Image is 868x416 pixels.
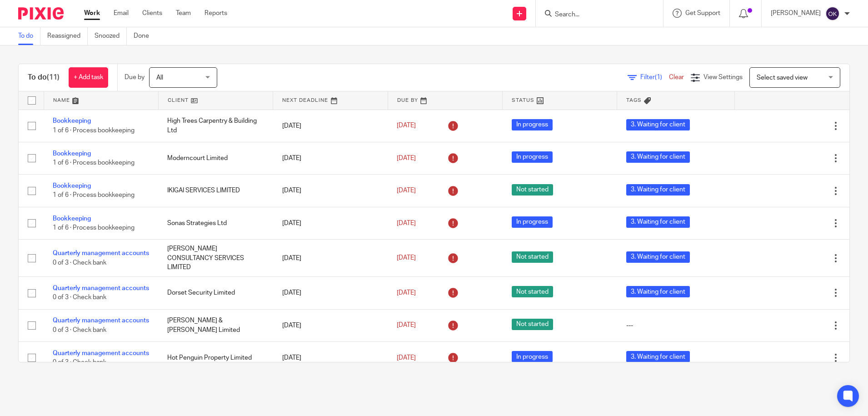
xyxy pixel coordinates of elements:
span: Not started [512,286,553,297]
span: Filter [640,74,669,80]
img: Pixie [18,7,64,20]
span: 1 of 6 · Process bookkeeping [53,192,135,199]
span: 3. Waiting for client [626,151,690,163]
span: 0 of 3 · Check bank [53,294,106,301]
span: [DATE] [397,220,416,226]
span: View Settings [703,74,743,80]
span: [DATE] [397,255,416,261]
span: In progress [512,151,553,163]
span: 1 of 6 · Process bookkeeping [53,160,135,166]
h1: To do [28,73,60,82]
span: (11) [47,74,60,81]
td: Moderncourt Limited [158,142,273,174]
a: Reassigned [47,27,88,45]
td: Sonas Strategies Ltd [158,207,273,239]
td: High Trees Carpentry & Building Ltd [158,110,273,142]
td: [DATE] [273,240,388,277]
span: [DATE] [397,155,416,161]
span: 0 of 3 · Check bank [53,359,106,366]
a: Quarterly management accounts [53,285,149,291]
a: To do [18,27,40,45]
span: Not started [512,184,553,195]
span: Not started [512,251,553,263]
a: Quarterly management accounts [53,317,149,324]
a: Snoozed [95,27,127,45]
td: [DATE] [273,341,388,374]
span: All [156,75,163,81]
a: Work [84,9,100,18]
td: Hot Penguin Property Limited [158,341,273,374]
a: Clients [142,9,162,18]
span: 3. Waiting for client [626,351,690,362]
td: [DATE] [273,277,388,309]
span: In progress [512,351,553,362]
span: [DATE] [397,187,416,194]
a: Team [176,9,191,18]
p: [PERSON_NAME] [771,9,821,18]
td: IKIGAI SERVICES LIMITED [158,175,273,207]
a: Reports [205,9,227,18]
span: [DATE] [397,123,416,129]
span: Select saved view [757,75,808,81]
a: Done [134,27,156,45]
span: Tags [626,98,642,103]
span: 3. Waiting for client [626,286,690,297]
a: Quarterly management accounts [53,350,149,356]
span: 0 of 3 · Check bank [53,327,106,333]
a: Bookkeeping [53,150,91,157]
a: Bookkeeping [53,216,91,222]
span: Not started [512,319,553,330]
a: Email [114,9,129,18]
span: 3. Waiting for client [626,119,690,130]
span: 1 of 6 · Process bookkeeping [53,225,135,231]
td: [PERSON_NAME] & [PERSON_NAME] Limited [158,309,273,341]
a: Clear [669,74,684,80]
a: Quarterly management accounts [53,250,149,256]
span: (1) [655,74,662,80]
span: 3. Waiting for client [626,184,690,195]
a: + Add task [69,67,108,88]
div: --- [626,321,726,330]
span: [DATE] [397,322,416,329]
p: Due by [125,73,145,82]
span: 3. Waiting for client [626,216,690,228]
span: [DATE] [397,355,416,361]
span: [DATE] [397,290,416,296]
td: Dorset Security Limited [158,277,273,309]
td: [PERSON_NAME] CONSULTANCY SERVICES LIMITED [158,240,273,277]
input: Search [554,11,636,19]
span: 0 of 3 · Check bank [53,260,106,266]
span: Get Support [685,10,720,16]
td: [DATE] [273,207,388,239]
a: Bookkeeping [53,118,91,124]
a: Bookkeeping [53,183,91,189]
img: svg%3E [825,6,840,21]
td: [DATE] [273,142,388,174]
td: [DATE] [273,175,388,207]
span: 3. Waiting for client [626,251,690,263]
td: [DATE] [273,110,388,142]
span: In progress [512,119,553,130]
span: 1 of 6 · Process bookkeeping [53,127,135,134]
td: [DATE] [273,309,388,341]
span: In progress [512,216,553,228]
